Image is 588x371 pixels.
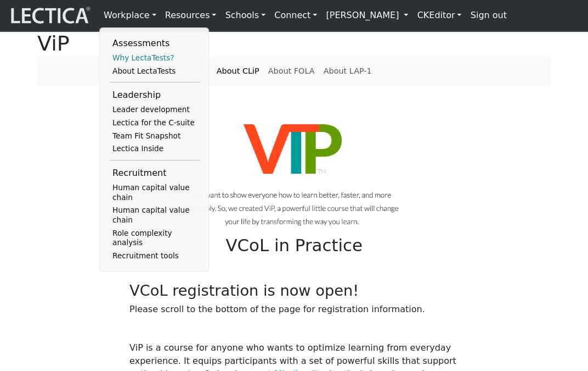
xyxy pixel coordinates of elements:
[412,4,466,26] a: CKEditor
[263,61,319,82] a: About FOLA
[110,227,200,250] a: Role complexity analysis
[466,4,511,26] a: Sign out
[110,35,200,52] li: Assessments
[270,4,321,26] a: Connect
[129,282,459,300] h3: VCoL registration is now open!
[8,5,91,26] img: lecticalive
[220,4,270,26] a: Schools
[110,52,200,65] a: Why LectaTests?
[99,4,161,26] a: Workplace
[110,103,200,117] a: Leader development
[110,117,200,130] a: Lectica for the C-suite
[212,61,264,82] a: About CLiP
[37,31,551,57] h1: ViP
[110,181,200,204] a: Human capital value chain
[129,235,459,256] h2: VCoL in Practice
[110,250,200,263] a: Recruitment tools
[110,65,200,78] a: About LectaTests
[321,4,412,26] a: [PERSON_NAME]
[129,304,459,314] h6: Please scroll to the bottom of the page for registration information.
[319,61,376,82] a: About LAP-1
[110,165,200,181] li: Recruitment
[129,112,459,235] img: Ad image
[161,4,221,26] a: Resources
[110,142,200,156] a: Lectica Inside
[110,204,200,226] a: Human capital value chain
[110,87,200,103] li: Leadership
[110,130,200,143] a: Team Fit Snapshot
